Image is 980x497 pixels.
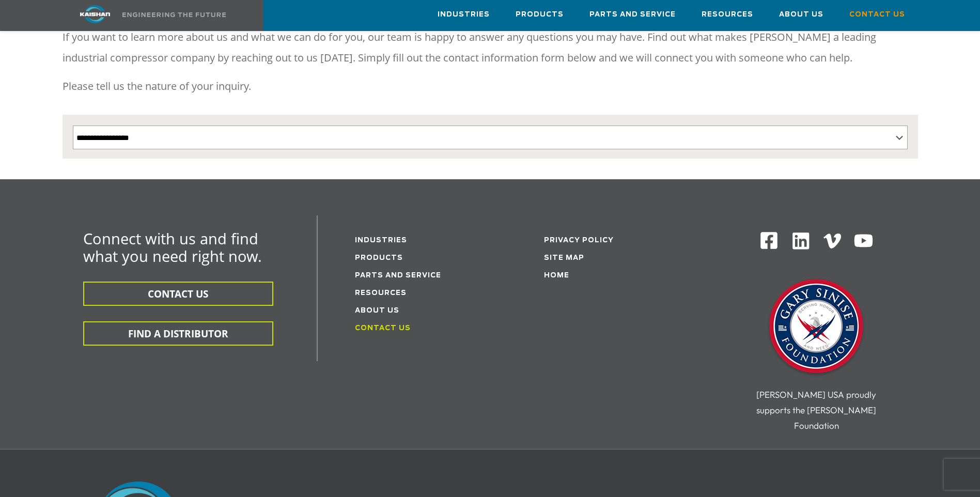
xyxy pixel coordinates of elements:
[702,1,753,28] a: Resources
[122,12,226,17] img: Engineering the future
[355,255,403,261] a: Products
[759,231,779,250] img: Facebook
[355,325,411,332] a: Contact Us
[544,272,569,279] a: Home
[779,9,823,21] span: About Us
[63,27,918,68] p: If you want to learn more about us and what we can do for you, our team is happy to answer any qu...
[438,9,490,21] span: Industries
[791,231,811,251] img: Linkedin
[516,9,564,21] span: Products
[823,234,841,248] img: Vimeo
[544,237,614,244] a: Privacy Policy
[779,1,823,28] a: About Us
[355,307,399,314] a: About Us
[702,9,753,21] span: Resources
[544,255,584,261] a: Site Map
[63,76,918,97] p: Please tell us the nature of your inquiry.
[83,228,262,266] span: Connect with us and find what you need right now.
[83,321,273,346] button: FIND A DISTRIBUTOR
[765,276,868,379] img: Gary Sinise Foundation
[516,1,564,28] a: Products
[355,272,441,279] a: Parts and service
[853,231,874,251] img: Youtube
[56,5,134,23] img: kaishan logo
[849,9,905,21] span: Contact Us
[756,389,876,431] span: [PERSON_NAME] USA proudly supports the [PERSON_NAME] Foundation
[355,237,407,244] a: Industries
[83,282,273,306] button: CONTACT US
[355,290,407,297] a: Resources
[589,1,676,28] a: Parts and Service
[589,9,676,21] span: Parts and Service
[438,1,490,28] a: Industries
[849,1,905,28] a: Contact Us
